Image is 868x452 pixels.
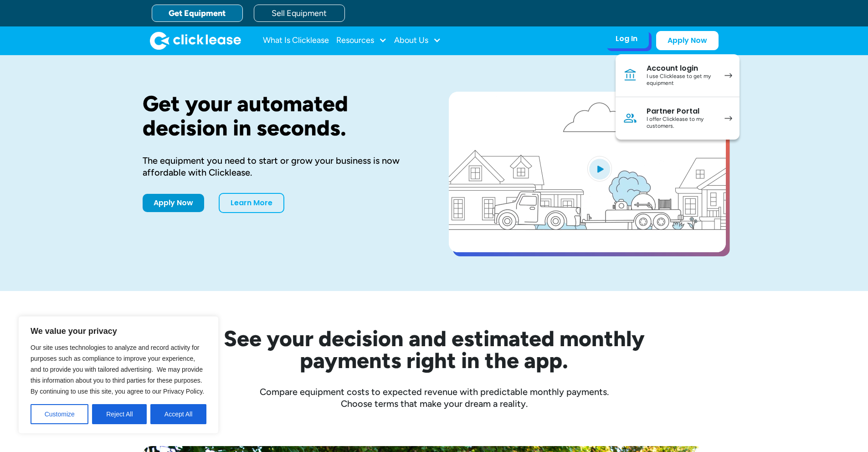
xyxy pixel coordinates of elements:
div: Compare equipment costs to expected revenue with predictable monthly payments. Choose terms that ... [143,386,726,410]
p: We value your privacy [31,326,206,337]
div: About Us [394,31,441,50]
span: Our site uses technologies to analyze and record activity for purposes such as compliance to impr... [31,344,204,395]
img: arrow [724,73,732,78]
a: home [150,31,241,50]
div: I offer Clicklease to my customers. [647,116,715,130]
a: Apply Now [143,194,204,212]
a: What Is Clicklease [263,31,329,50]
div: Partner Portal [647,107,715,116]
img: arrow [724,116,732,121]
nav: Log In [616,54,740,140]
a: Get Equipment [152,5,243,22]
a: Account loginI use Clicklease to get my equipment [616,54,740,97]
button: Customize [31,404,88,424]
h2: See your decision and estimated monthly payments right in the app. [179,327,689,371]
img: Bank icon [623,68,637,83]
div: Log In [616,34,637,43]
img: Blue play button logo on a light blue circular background [587,156,612,182]
div: Account login [647,64,715,73]
img: Clicklease logo [150,31,241,50]
div: Resources [336,31,387,50]
div: The equipment you need to start or grow your business is now affordable with Clicklease. [143,155,420,178]
h1: Get your automated decision in seconds. [143,92,420,140]
a: Sell Equipment [254,5,345,22]
button: Reject All [92,404,147,424]
a: Partner PortalI offer Clicklease to my customers. [616,97,740,140]
a: Apply Now [656,31,719,50]
a: open lightbox [449,92,726,252]
div: We value your privacy [18,316,219,434]
div: I use Clicklease to get my equipment [647,73,715,87]
img: Person icon [623,111,637,125]
a: Learn More [219,193,284,213]
button: Accept All [150,404,206,424]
